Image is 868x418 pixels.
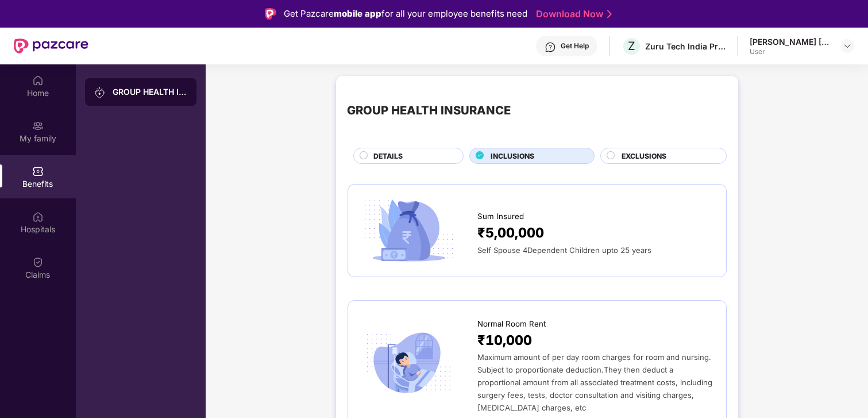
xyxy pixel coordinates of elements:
[478,210,524,223] span: Sum Insured
[360,196,458,265] img: icon
[32,166,44,177] img: svg+xml;base64,PHN2ZyBpZD0iQmVuZWZpdHMiIHhtbG5zPSJodHRwOi8vd3d3LnczLm9yZy8yMDAwL3N2ZyIgd2lkdGg9Ij...
[628,39,635,53] span: Z
[478,246,652,255] span: Self Spouse 4Dependent Children upto 25 years
[491,151,534,162] span: INCLUSIONS
[373,151,403,162] span: DETAILS
[622,151,666,162] span: EXCLUSIONS
[537,8,608,20] a: Download Now
[32,211,44,223] img: svg+xml;base64,PHN2ZyBpZD0iSG9zcGl0YWxzIiB4bWxucz0iaHR0cDovL3d3dy53My5vcmcvMjAwMC9zdmciIHdpZHRoPS...
[284,7,528,21] div: Get Pazcare for all your employee benefits need
[113,86,187,98] div: GROUP HEALTH INSURANCE
[561,41,589,51] div: Get Help
[478,352,713,412] span: Maximum amount of per day room charges for room and nursing. Subject to proportionate deduction.T...
[607,8,612,20] img: Stroke
[265,8,276,20] img: Logo
[750,36,830,47] div: [PERSON_NAME] [PERSON_NAME]
[32,75,44,86] img: svg+xml;base64,PHN2ZyBpZD0iSG9tZSIgeG1sbnM9Imh0dHA6Ly93d3cudzMub3JnLzIwMDAvc3ZnIiB3aWR0aD0iMjAiIG...
[478,318,546,330] span: Normal Room Rent
[32,120,44,132] img: svg+xml;base64,PHN2ZyB3aWR0aD0iMjAiIGhlaWdodD0iMjAiIHZpZXdCb3g9IjAgMCAyMCAyMCIgZmlsbD0ibm9uZSIgeG...
[334,8,382,19] strong: mobile app
[348,101,511,120] div: GROUP HEALTH INSURANCE
[478,223,545,244] span: ₹5,00,000
[478,330,533,351] span: ₹10,000
[32,256,44,268] img: svg+xml;base64,PHN2ZyBpZD0iQ2xhaW0iIHhtbG5zPSJodHRwOi8vd3d3LnczLm9yZy8yMDAwL3N2ZyIgd2lkdGg9IjIwIi...
[360,329,458,398] img: icon
[14,39,88,53] img: New Pazcare Logo
[545,41,556,53] img: svg+xml;base64,PHN2ZyBpZD0iSGVscC0zMngzMiIgeG1sbnM9Imh0dHA6Ly93d3cudzMub3JnLzIwMDAvc3ZnIiB3aWR0aD...
[843,41,852,51] img: svg+xml;base64,PHN2ZyBpZD0iRHJvcGRvd24tMzJ4MzIiIHhtbG5zPSJodHRwOi8vd3d3LnczLm9yZy8yMDAwL3N2ZyIgd2...
[645,41,726,52] div: Zuru Tech India Private Limited
[750,47,830,56] div: User
[94,87,106,98] img: svg+xml;base64,PHN2ZyB3aWR0aD0iMjAiIGhlaWdodD0iMjAiIHZpZXdCb3g9IjAgMCAyMCAyMCIgZmlsbD0ibm9uZSIgeG...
